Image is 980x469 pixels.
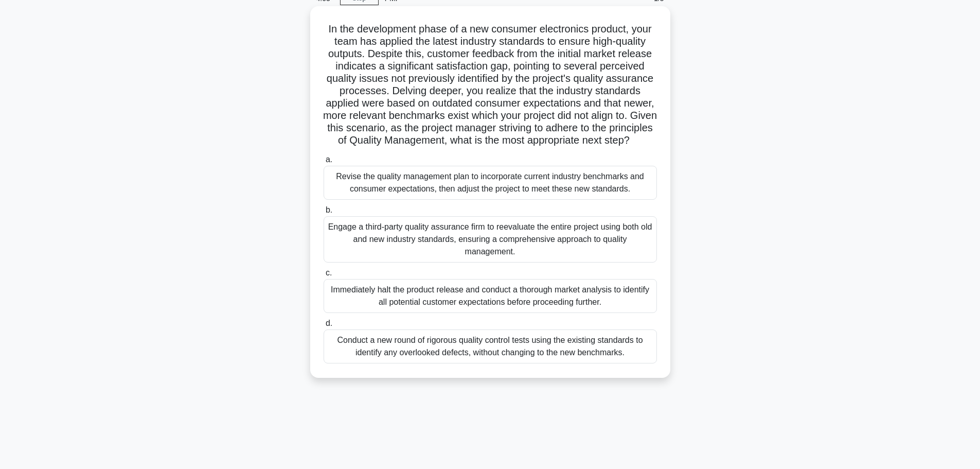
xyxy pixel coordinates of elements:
[326,319,332,327] span: d.
[323,23,658,147] h5: In the development phase of a new consumer electronics product, your team has applied the latest ...
[326,155,332,164] span: a.
[324,329,657,363] div: Conduct a new round of rigorous quality control tests using the existing standards to identify an...
[324,216,657,263] div: Engage a third-party quality assurance firm to reevaluate the entire project using both old and n...
[324,166,657,200] div: Revise the quality management plan to incorporate current industry benchmarks and consumer expect...
[326,205,332,214] span: b.
[326,268,332,277] span: c.
[324,279,657,313] div: Immediately halt the product release and conduct a thorough market analysis to identify all poten...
